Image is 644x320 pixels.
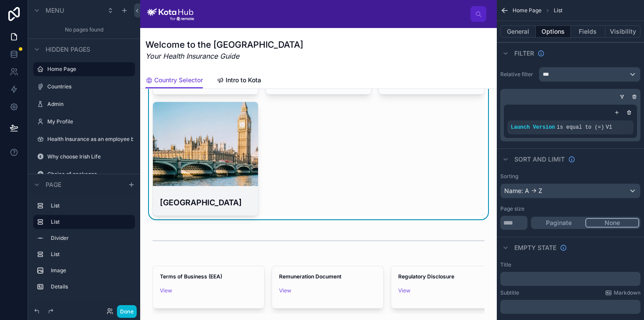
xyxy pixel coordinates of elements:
label: Page size [500,205,524,212]
span: Empty state [514,243,556,252]
label: My Profile [47,118,133,125]
label: Sorting [500,173,518,180]
label: Divider [51,235,131,242]
label: List [51,202,131,209]
label: List [51,218,128,225]
div: No pages found [28,21,140,39]
label: Image [51,267,131,274]
button: None [585,218,639,228]
div: Name: A -> Z [501,184,640,198]
button: General [500,25,536,38]
span: Menu [46,6,64,15]
span: Filter [514,49,534,58]
label: Relative filter [500,71,535,78]
div: scrollable content [500,272,640,286]
button: Options [536,25,571,38]
img: App logo [147,7,194,21]
label: Details [51,283,131,290]
label: List [51,251,131,258]
div: scrollable content [201,12,471,16]
h4: [GEOGRAPHIC_DATA] [160,197,251,208]
button: Done [117,305,137,318]
span: Markdown [614,289,640,296]
span: Intro to Kota [226,76,261,84]
span: Page [46,180,61,189]
button: Fields [571,25,606,38]
span: Hidden pages [46,45,90,54]
span: Country Selector [154,76,203,84]
label: Title [500,261,511,268]
span: List [554,7,563,14]
span: Sort And Limit [514,155,565,164]
div: london.jpg [153,102,258,186]
span: Launch Version [511,124,555,130]
a: [GEOGRAPHIC_DATA] [152,102,258,216]
div: scrollable content [28,195,140,302]
label: Health Insurance as an employee benefit [47,136,133,143]
span: Home Page [513,7,541,14]
label: Why choose Irish Life [47,153,133,160]
button: Name: A -> Z [500,183,640,198]
span: V1 [606,124,612,130]
button: Visibility [605,25,640,38]
label: Admin [47,101,133,108]
h1: Welcome to the [GEOGRAPHIC_DATA] [145,39,303,51]
a: Markdown [605,289,640,296]
a: Country Selector [145,72,203,89]
div: scrollable content [500,300,640,314]
button: Paginate [532,218,585,228]
label: Choice of packages [47,171,133,178]
span: is equal to (=) [557,124,604,130]
label: Subtitle [500,289,519,296]
a: Intro to Kota [217,72,261,90]
label: Home Page [47,66,130,73]
label: Countries [47,83,133,90]
em: Your Health Insurance Guide [145,51,303,61]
